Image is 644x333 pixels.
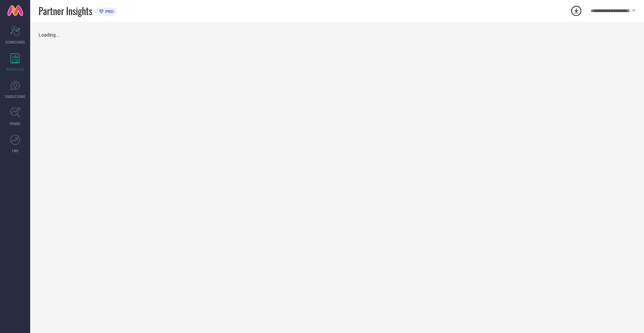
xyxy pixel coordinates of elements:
span: TRENDS [9,121,21,126]
span: Loading... [39,32,60,38]
span: PRO [104,9,114,14]
span: FWD [12,148,18,153]
span: SCORECARDS [5,40,25,45]
span: SUGGESTIONS [5,94,25,99]
span: WORKSPACE [6,67,24,72]
div: Open download list [570,5,582,17]
span: Partner Insights [39,4,92,18]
